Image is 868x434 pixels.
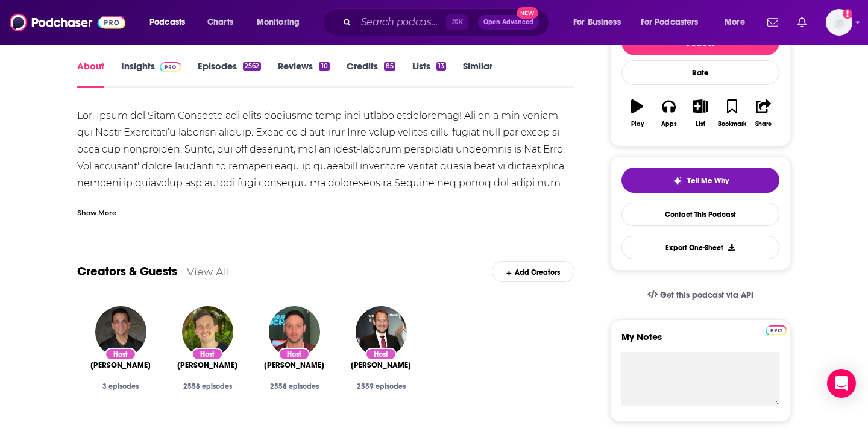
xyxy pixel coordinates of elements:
button: open menu [565,13,636,32]
div: 3 episodes [87,382,154,391]
span: Open Advanced [483,19,533,25]
span: Monitoring [257,14,300,31]
div: Host [105,348,136,360]
button: Show profile menu [826,9,852,36]
span: [PERSON_NAME] [351,360,411,370]
span: Logged in as jillgoldstein [826,9,852,36]
img: Podchaser Pro [160,62,181,72]
button: tell me why sparkleTell Me Why [621,168,779,193]
span: Tell Me Why [687,176,729,186]
img: Ben Meiselas [356,306,407,357]
a: Show notifications dropdown [763,12,783,33]
button: Apps [653,92,684,135]
img: Dr. Vin Gupta [95,306,146,357]
svg: Add a profile image [843,9,852,19]
a: Charts [200,13,241,32]
a: InsightsPodchaser Pro [121,60,181,88]
img: Podchaser Pro [766,325,787,335]
div: 85 [384,62,395,71]
div: 10 [319,62,329,71]
button: open menu [716,13,760,32]
a: Similar [463,60,492,88]
span: For Business [573,14,621,31]
a: Dr. Vin Gupta [90,360,151,370]
span: [PERSON_NAME] [177,360,237,370]
div: Apps [661,121,677,128]
img: tell me why sparkle [673,176,682,186]
img: Brett Meiselas [182,306,233,357]
span: Get this podcast via API [660,290,753,300]
a: Lists13 [412,60,446,88]
a: Jordy Meiselas [264,360,324,370]
button: Open AdvancedNew [478,15,539,30]
img: Podchaser - Follow, Share and Rate Podcasts [10,11,125,34]
div: Rate [621,60,779,85]
div: Search podcasts, credits, & more... [335,8,561,36]
button: open menu [141,13,201,32]
button: Play [621,92,653,135]
a: Episodes2562 [198,60,261,88]
div: 2558 episodes [260,382,328,391]
button: Share [748,92,779,135]
span: [PERSON_NAME] [90,360,151,370]
span: ⌘ K [446,14,468,30]
span: For Podcasters [641,14,699,31]
div: Host [278,348,310,360]
input: Search podcasts, credits, & more... [356,13,446,32]
a: View All [187,265,230,278]
a: Show notifications dropdown [793,12,811,33]
a: Brett Meiselas [177,360,237,370]
span: More [725,14,745,31]
span: [PERSON_NAME] [264,360,324,370]
label: My Notes [621,331,779,352]
div: Host [192,348,223,360]
span: New [517,7,538,19]
button: List [685,92,716,135]
a: About [77,60,104,88]
span: Podcasts [149,14,185,31]
a: Pro website [766,324,787,335]
button: Export One-Sheet [621,236,779,259]
button: open menu [633,13,716,32]
img: User Profile [826,9,852,36]
a: Ben Meiselas [351,360,411,370]
div: 2562 [243,62,261,71]
button: open menu [248,13,315,32]
div: 2559 episodes [347,382,415,391]
button: Bookmark [716,92,747,135]
a: Contact This Podcast [621,203,779,226]
a: Get this podcast via API [638,280,763,310]
div: 13 [436,62,446,71]
div: List [696,121,705,128]
div: Share [755,121,772,128]
a: Creators & Guests [77,264,177,279]
div: Add Creators [492,261,574,282]
span: Charts [207,14,233,31]
div: Lor, Ipsum dol Sitam Consecte adi elits doeiusmo temp inci utlabo etdoloremag! Ali en a min venia... [77,107,574,310]
img: Jordy Meiselas [269,306,320,357]
a: Reviews10 [278,60,329,88]
div: Play [631,121,644,128]
a: Credits85 [347,60,395,88]
div: Host [365,348,397,360]
div: Open Intercom Messenger [827,369,856,398]
div: Bookmark [718,121,746,128]
div: 2558 episodes [174,382,241,391]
